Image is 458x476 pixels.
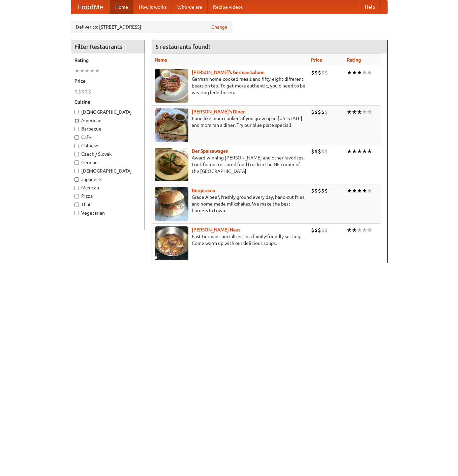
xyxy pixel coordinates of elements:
[74,152,79,156] input: Czech / Slovak
[325,226,328,234] li: $
[155,148,188,181] img: speisewagen.jpg
[357,148,362,155] li: ★
[74,169,79,173] input: [DEMOGRAPHIC_DATA]
[78,88,81,95] li: $
[321,226,325,234] li: $
[362,69,367,76] li: ★
[318,226,321,234] li: $
[71,0,110,14] a: FoodMe
[95,67,100,74] li: ★
[318,108,321,116] li: $
[74,142,141,149] label: Chinese
[352,148,357,155] li: ★
[367,148,372,155] li: ★
[311,69,314,76] li: $
[311,187,314,194] li: $
[347,69,352,76] li: ★
[367,108,372,116] li: ★
[172,0,208,14] a: Who we are
[362,108,367,116] li: ★
[314,148,318,155] li: $
[71,21,233,33] div: Deliver to: [STREET_ADDRESS]
[85,67,90,74] li: ★
[74,186,79,190] input: Mexican
[211,24,227,30] a: Change
[362,148,367,155] li: ★
[347,108,352,116] li: ★
[311,108,314,116] li: $
[74,201,141,208] label: Thai
[311,57,322,63] a: Price
[352,226,357,234] li: ★
[74,159,141,166] label: German
[74,118,79,123] input: American
[314,226,318,234] li: $
[155,76,306,96] p: German home-cooked meals and fifty-eight different beers on tap. To get more authentic, you'd nee...
[318,187,321,194] li: $
[321,69,325,76] li: $
[357,187,362,194] li: ★
[74,117,141,124] label: American
[85,88,88,95] li: $
[74,127,79,131] input: Barbecue
[155,226,188,260] img: kohlhaus.jpg
[74,109,141,115] label: [DEMOGRAPHIC_DATA]
[325,148,328,155] li: $
[74,176,141,183] label: Japanese
[325,69,328,76] li: $
[357,108,362,116] li: ★
[74,78,141,84] h5: Price
[192,109,245,114] a: [PERSON_NAME]'s Diner
[74,144,79,148] input: Chinese
[352,69,357,76] li: ★
[347,57,361,63] a: Rating
[362,226,367,234] li: ★
[192,148,228,154] a: Der Speisewagen
[155,115,306,129] p: Food like mom cooked, if you grew up in [US_STATE] and mom ran a diner. Try our blue plate special!
[74,203,79,207] input: Thai
[311,226,314,234] li: $
[155,187,188,221] img: burgerama.jpg
[192,70,265,75] a: [PERSON_NAME]'s German Saloon
[357,226,362,234] li: ★
[208,0,248,14] a: Recipe videos
[155,43,210,50] ng-pluralize: 5 restaurants found!
[367,226,372,234] li: ★
[155,154,306,175] p: Award-winning [PERSON_NAME] and other favorites. Look for our restored food truck in the NE corne...
[81,88,85,95] li: $
[133,0,172,14] a: How it works
[362,187,367,194] li: ★
[192,188,215,193] a: Burgerama
[74,160,79,165] input: German
[357,69,362,76] li: ★
[88,88,91,95] li: $
[74,193,141,199] label: Pizza
[321,108,325,116] li: $
[74,168,141,174] label: [DEMOGRAPHIC_DATA]
[74,57,141,64] h5: Rating
[74,194,79,198] input: Pizza
[360,0,380,14] a: Help
[110,0,133,14] a: Home
[74,110,79,114] input: [DEMOGRAPHIC_DATA]
[347,187,352,194] li: ★
[352,108,357,116] li: ★
[192,227,240,232] a: [PERSON_NAME] Haus
[80,67,85,74] li: ★
[74,125,141,132] label: Barbecue
[311,148,314,155] li: $
[314,69,318,76] li: $
[367,69,372,76] li: ★
[155,57,167,63] a: Name
[155,233,306,247] p: East German specialties, in a family-friendly setting. Come warm up with our delicious soups.
[74,210,141,216] label: Vegetarian
[74,211,79,215] input: Vegetarian
[74,99,141,105] h5: Cuisine
[71,40,145,53] h4: Filter Restaurants
[318,148,321,155] li: $
[314,108,318,116] li: $
[155,108,188,142] img: sallys.jpg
